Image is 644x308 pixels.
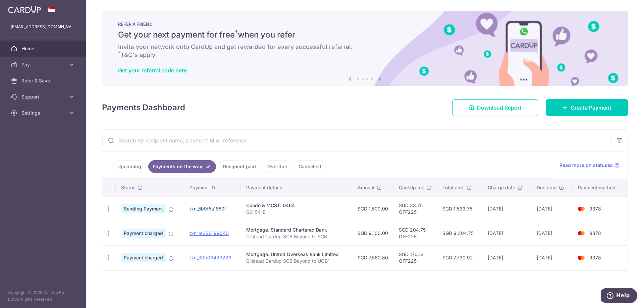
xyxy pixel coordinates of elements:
[8,5,41,13] img: CardUp
[184,179,241,196] th: Payment ID
[437,221,482,245] td: SGD 9,304.75
[589,230,601,236] span: 9378
[437,196,482,221] td: SGD 1,533.75
[537,184,557,191] span: Due date
[190,230,229,236] a: txn_1e326199040
[575,254,588,262] img: Bank Card
[190,206,226,211] a: txn_5b9f5a1650f
[452,99,538,116] a: Download Report
[482,245,532,270] td: [DATE]
[246,209,347,215] p: GC-54-E
[589,206,601,211] span: 9378
[102,11,628,86] img: RAF banner
[352,196,393,221] td: SGD 1,500.00
[482,196,532,221] td: [DATE]
[102,102,185,114] h4: Payments Dashboard
[488,184,515,191] span: Charge date
[263,160,291,173] a: Overdue
[118,43,612,59] h6: Invite your network onto CardUp and get rewarded for every successful referral. T&C's apply
[118,29,612,40] h5: Get your next payment for free when you refer
[393,196,437,221] td: SGD 33.75 OFF225
[219,160,260,173] a: Recipient paid
[121,253,166,262] span: Payment charged
[121,184,136,191] span: Status
[531,196,573,221] td: [DATE]
[352,221,393,245] td: SGD 9,100.00
[477,104,522,112] span: Download Report
[102,130,611,151] input: Search by recipient name, payment id or reference
[246,202,347,209] div: Condo & MCST. 0464
[246,227,347,233] div: Mortgage. Standard Chartered Bank
[482,221,532,245] td: [DATE]
[21,45,66,52] span: Home
[21,94,66,100] span: Support
[559,162,613,169] span: Read more on statuses
[531,245,573,270] td: [DATE]
[246,251,347,258] div: Mortgage. United Overseas Bank Limited
[559,162,620,169] a: Read more on statuses
[118,21,612,27] p: REFER A FRIEND
[241,179,352,196] th: Payment details
[21,61,66,68] span: Pay
[575,229,588,237] img: Bank Card
[437,245,482,270] td: SGD 7,730.92
[393,221,437,245] td: SGD 204.75 OFF225
[21,110,66,116] span: Settings
[190,255,231,260] a: txn_30b08493228
[352,245,393,270] td: SGD 7,560.80
[148,160,216,173] a: Payments on the way
[121,229,166,238] span: Payment charged
[442,184,465,191] span: Total amt.
[358,184,375,191] span: Amount
[121,204,166,213] span: Sending Payment
[246,233,347,240] p: Gilstead Cardup SCB Beyond to SCB
[294,160,326,173] a: Cancelled
[601,288,637,305] iframe: Opens a widget where you can find more information
[393,245,437,270] td: SGD 170.12 OFF225
[11,23,75,30] p: [EMAIL_ADDRESS][DOMAIN_NAME]
[575,205,588,213] img: Bank Card
[546,99,628,116] a: Create Payment
[113,160,146,173] a: Upcoming
[118,67,187,74] a: Get your referral code here
[399,184,424,191] span: CardUp fee
[589,255,601,260] span: 9378
[573,179,628,196] th: Payment method
[21,77,66,84] span: Refer & Save
[531,221,573,245] td: [DATE]
[571,104,611,112] span: Create Payment
[246,258,347,264] p: Gilstead Cardup SCB Beyond to UOB1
